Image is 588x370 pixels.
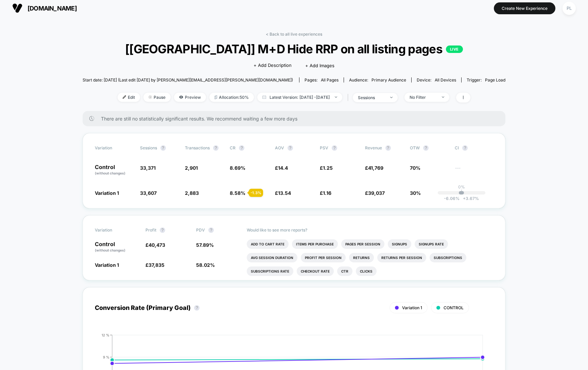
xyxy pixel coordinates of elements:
[145,227,156,233] span: Profit
[402,305,422,310] span: Variation 1
[145,242,165,248] span: £
[140,145,157,150] span: Sessions
[320,145,328,150] span: PSV
[323,190,331,196] span: 1.16
[230,145,236,150] span: CR
[95,241,139,253] p: Control
[95,227,132,233] span: Variation
[209,93,254,102] span: Allocation: 50%
[410,95,437,100] div: No Filter
[410,145,447,151] span: OTW
[423,145,429,151] button: ?
[28,5,77,12] span: [DOMAIN_NAME]
[247,227,493,233] p: Would like to see more reports?
[103,355,109,359] tspan: 9 %
[458,184,465,189] p: 0%
[460,196,479,201] span: 3.67 %
[247,266,293,276] li: Subscriptions Rate
[10,3,79,14] button: [DOMAIN_NAME]
[349,253,374,262] li: Returns
[368,165,383,171] span: 41,769
[230,165,245,171] span: 8.69 %
[275,190,291,196] span: £
[83,77,293,82] span: Start date: [DATE] (Last edit [DATE] by [PERSON_NAME][EMAIL_ADDRESS][PERSON_NAME][DOMAIN_NAME])
[371,77,406,82] span: Primary Audience
[411,77,461,82] span: Device:
[320,190,331,196] span: £
[320,165,333,171] span: £
[461,189,462,195] p: |
[118,93,140,102] span: Edit
[95,171,125,175] span: (without changes)
[185,190,199,196] span: 2,883
[123,95,126,99] img: edit
[102,333,109,337] tspan: 12 %
[305,77,339,82] div: Pages:
[368,190,385,196] span: 39,037
[149,262,165,268] span: 37,835
[388,239,411,249] li: Signups
[257,93,342,102] span: Latest Version: [DATE] - [DATE]
[435,77,456,82] span: all devices
[346,93,353,103] span: |
[95,248,125,252] span: (without changes)
[140,165,156,171] span: 33,371
[323,165,333,171] span: 1.25
[365,190,385,196] span: £
[430,253,466,262] li: Subscriptions
[292,239,338,249] li: Items Per Purchase
[101,116,492,122] span: There are still no statistically significant results. We recommend waiting a few more days
[341,239,384,249] li: Pages Per Session
[160,227,165,233] button: ?
[208,227,214,233] button: ?
[95,145,132,151] span: Variation
[301,253,346,262] li: Profit Per Session
[337,266,352,276] li: Ctr
[143,93,171,102] span: Pause
[385,145,391,151] button: ?
[305,63,334,68] span: + Add Images
[485,77,505,82] span: Page Load
[95,164,133,176] p: Control
[194,305,200,311] button: ?
[321,77,339,82] span: all pages
[415,239,448,249] li: Signups Rate
[145,262,165,268] span: £
[95,190,119,196] span: Variation 1
[213,145,219,151] button: ?
[288,145,293,151] button: ?
[455,145,492,151] span: CI
[494,2,555,14] button: Create New Experience
[563,2,576,15] div: PL
[95,262,119,268] span: Variation 1
[278,190,291,196] span: 13.54
[247,253,297,262] li: Avg Session Duration
[230,190,245,196] span: 8.58 %
[196,262,215,268] span: 58.02 %
[365,145,382,150] span: Revenue
[444,305,464,310] span: CONTROL
[358,95,385,100] div: sessions
[442,96,444,98] img: end
[185,145,210,150] span: Transactions
[149,95,152,99] img: end
[249,189,263,197] div: - 1.3 %
[377,253,426,262] li: Returns Per Session
[160,145,166,151] button: ?
[455,166,493,176] span: ---
[410,190,421,196] span: 30%
[446,45,463,53] p: LIVE
[332,145,337,151] button: ?
[278,165,288,171] span: 14.4
[560,1,578,15] button: PL
[140,190,157,196] span: 33,607
[254,62,292,69] span: + Add Description
[266,32,322,37] a: < Back to all live experiences
[12,3,22,13] img: Visually logo
[149,242,165,248] span: 40,473
[214,95,217,99] img: rebalance
[297,266,334,276] li: Checkout Rate
[104,42,484,56] span: [[GEOGRAPHIC_DATA]] M+D Hide RRP on all listing pages
[262,95,266,99] img: calendar
[365,165,383,171] span: £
